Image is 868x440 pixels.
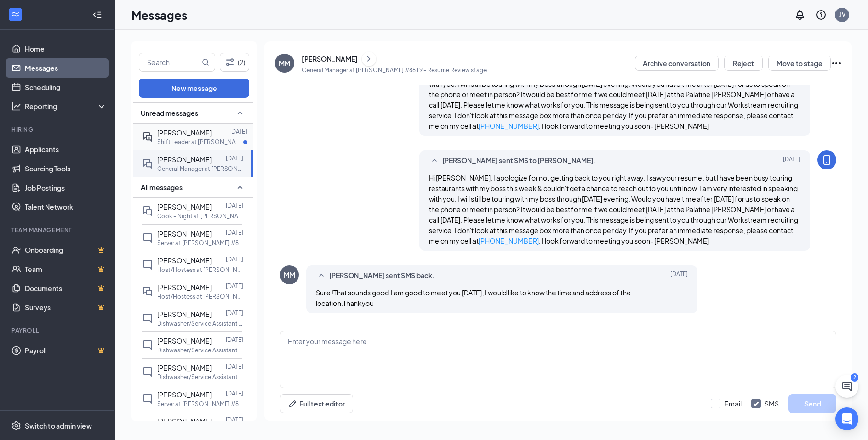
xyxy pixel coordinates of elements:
[11,102,21,111] svg: Analysis
[157,363,212,372] span: [PERSON_NAME]
[25,279,107,298] a: DocumentsCrown
[279,58,290,68] div: MM
[670,270,688,282] span: [DATE]
[157,319,243,327] p: Dishwasher/Service Assistant at [PERSON_NAME] #8819
[157,293,243,301] p: Host/Hostess at [PERSON_NAME] #8819
[25,341,107,360] a: PayrollCrown
[25,298,107,317] a: SurveysCrown
[429,155,440,167] svg: SmallChevronUp
[821,154,833,166] svg: MobileSms
[831,57,842,69] svg: Ellipses
[157,128,212,137] span: [PERSON_NAME]
[794,9,806,21] svg: Notifications
[157,212,243,220] p: Cook - Night at [PERSON_NAME] #8819
[429,173,798,245] span: Hi [PERSON_NAME], I apologize for not getting back to you right away. I saw your resume, but I ha...
[234,181,246,193] svg: SmallChevronUp
[362,52,376,66] button: ChevronRight
[142,393,153,405] svg: ChatInactive
[226,336,243,344] p: [DATE]
[226,228,243,237] p: [DATE]
[157,138,243,146] p: Shift Leader at [PERSON_NAME] #8819
[157,256,212,265] span: [PERSON_NAME]
[429,58,798,130] span: Hi [PERSON_NAME], I apologize for not getting back to you right away. I saw your resume, but I ha...
[157,417,212,426] span: [PERSON_NAME]
[11,125,105,134] div: Hiring
[316,288,631,307] span: Sure !That sounds good.I am good to meet you [DATE] ,I would like to know the time and address of...
[11,10,20,19] svg: WorkstreamLogo
[139,79,249,98] button: New message
[142,366,153,378] svg: ChatInactive
[139,53,200,71] input: Search
[835,375,858,398] button: ChatActive
[25,58,107,78] a: Messages
[157,390,212,399] span: [PERSON_NAME]
[142,232,153,244] svg: ChatInactive
[226,416,243,424] p: [DATE]
[226,389,243,397] p: [DATE]
[226,362,243,371] p: [DATE]
[25,178,107,197] a: Job Postings
[479,237,539,245] a: [PHONE_NUMBER]
[302,54,357,64] div: [PERSON_NAME]
[157,400,243,408] p: Server at [PERSON_NAME] #8819
[226,255,243,263] p: [DATE]
[839,11,845,19] div: JV
[142,131,153,143] svg: ActiveDoubleChat
[141,108,198,118] span: Unread messages
[142,339,153,351] svg: ChatInactive
[234,107,246,119] svg: SmallChevronUp
[157,346,243,354] p: Dishwasher/Service Assistant at [PERSON_NAME] #8819
[142,420,153,431] svg: ChatInactive
[224,56,236,68] svg: Filter
[157,373,243,381] p: Dishwasher/Service Assistant at [PERSON_NAME] #8819
[157,155,212,164] span: [PERSON_NAME]
[131,7,187,23] h1: Messages
[226,309,243,317] p: [DATE]
[226,154,243,162] p: [DATE]
[141,182,183,192] span: All messages
[25,78,107,97] a: Scheduling
[724,56,763,71] button: Reject
[157,229,212,238] span: [PERSON_NAME]
[788,394,836,413] button: Send
[142,158,153,169] svg: DoubleChat
[635,56,719,71] button: Archive conversation
[25,421,92,430] div: Switch to admin view
[157,266,243,274] p: Host/Hostess at [PERSON_NAME] #8819
[302,66,487,74] p: General Manager at [PERSON_NAME] #8819 - Resume Review stage
[815,9,827,21] svg: QuestionInfo
[142,313,153,324] svg: ChatInactive
[226,202,243,210] p: [DATE]
[11,327,105,335] div: Payroll
[25,197,107,216] a: Talent Network
[288,399,297,408] svg: Pen
[157,165,243,173] p: General Manager at [PERSON_NAME] #8819
[229,127,247,135] p: [DATE]
[851,373,858,382] div: 2
[92,10,102,20] svg: Collapse
[783,155,800,167] span: [DATE]
[25,140,107,159] a: Applicants
[142,286,153,297] svg: DoubleChat
[202,58,209,66] svg: MagnifyingGlass
[25,39,107,58] a: Home
[25,159,107,178] a: Sourcing Tools
[25,259,107,279] a: TeamCrown
[157,310,212,318] span: [PERSON_NAME]
[479,122,539,130] a: [PHONE_NUMBER]
[284,270,295,280] div: MM
[329,270,434,282] span: [PERSON_NAME] sent SMS back.
[835,407,858,430] div: Open Intercom Messenger
[226,282,243,290] p: [DATE]
[157,239,243,247] p: Server at [PERSON_NAME] #8819
[25,102,107,111] div: Reporting
[280,394,353,413] button: Full text editorPen
[11,421,21,430] svg: Settings
[364,53,374,65] svg: ChevronRight
[768,56,831,71] button: Move to stage
[157,337,212,345] span: [PERSON_NAME]
[25,240,107,259] a: OnboardingCrown
[11,226,105,234] div: Team Management
[316,270,327,282] svg: SmallChevronUp
[157,203,212,211] span: [PERSON_NAME]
